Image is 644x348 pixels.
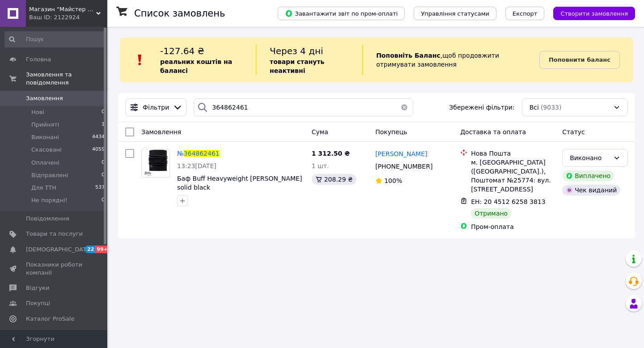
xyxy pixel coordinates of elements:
span: 0 [102,108,105,116]
span: Виконані [31,133,59,141]
span: Покупець [375,128,407,136]
span: 0 [102,171,105,179]
div: Виплачено [562,170,614,181]
span: Повідомлення [26,215,69,223]
b: товари стануть неактивні [270,58,324,74]
input: Пошук за номером замовлення, ПІБ покупця, номером телефону, Email, номером накладної [194,98,413,116]
button: Створити замовлення [553,7,635,20]
img: :exclamation: [133,53,147,67]
span: 1 шт. [312,162,329,170]
a: [PERSON_NAME] [375,149,427,158]
span: (9033) [541,104,562,111]
span: Замовлення та повідомлення [26,71,107,87]
span: Товари та послуги [26,230,83,238]
span: Каталог ProSale [26,315,74,323]
img: Фото товару [142,149,169,177]
span: Завантажити звіт по пром-оплаті [285,9,398,17]
button: Завантажити звіт по пром-оплаті [278,7,405,20]
span: Статус [562,128,585,136]
span: Cума [312,128,328,136]
div: Нова Пошта [471,149,555,158]
span: [PHONE_NUMBER] [375,163,432,170]
span: Прийняті [31,121,59,129]
span: Збережені фільтри: [449,103,514,112]
span: Не порядні! [31,196,68,204]
span: Показники роботи компанії [26,261,83,277]
span: 99+ [95,246,110,253]
a: №364862461 [177,150,220,157]
span: Фільтри [143,103,169,112]
span: -127.64 ₴ [160,46,204,56]
button: Експорт [505,7,545,20]
span: 1 312.50 ₴ [312,150,350,157]
div: м. [GEOGRAPHIC_DATA] ([GEOGRAPHIC_DATA].), Поштомат №25774: вул. [STREET_ADDRESS] [471,158,555,194]
div: Отримано [471,208,511,219]
div: 208.29 ₴ [312,174,356,185]
b: Поповнити баланс [549,56,610,63]
span: Магазин "Майстер Спорту" [29,5,96,13]
span: Створити замовлення [560,10,628,17]
b: реальних коштів на балансі [160,58,232,74]
span: 1 [102,121,105,129]
span: 100% [384,177,402,184]
span: Покупці [26,299,50,307]
span: Для ТТН [31,184,56,192]
div: Чек виданий [562,185,620,195]
h1: Список замовлень [134,8,225,19]
button: Очистить [395,98,413,116]
div: Виконано [570,153,610,163]
span: 364862461 [184,150,220,157]
button: Управління статусами [414,7,496,20]
span: Управління статусами [421,10,489,17]
a: Фото товару [141,149,170,178]
span: ЕН: 20 4512 6258 3813 [471,198,546,205]
span: 4059 [92,146,105,154]
div: Пром-оплата [471,222,555,231]
span: Замовлення [141,128,181,136]
span: 22 [85,246,95,253]
a: Створити замовлення [544,9,635,17]
span: Нові [31,108,44,116]
span: Скасовані [31,146,62,154]
a: Поповнити баланс [539,51,620,69]
span: 0 [102,196,105,204]
div: , щоб продовжити отримувати замовлення [362,45,539,75]
span: 13:23[DATE] [177,162,216,170]
a: Баф Buff Heavyweight [PERSON_NAME] solid black [177,175,302,191]
span: [PERSON_NAME] [375,150,427,157]
span: 4434 [92,133,105,141]
span: Експорт [513,10,538,17]
span: 537 [95,184,105,192]
span: Через 4 дні [270,46,323,56]
span: Оплачені [31,159,59,167]
div: Ваш ID: 2122924 [29,13,107,21]
input: Пошук [4,31,106,47]
span: Відгуки [26,284,49,292]
span: № [177,150,184,157]
span: Замовлення [26,94,63,102]
span: 0 [102,159,105,167]
b: Поповніть Баланс [376,52,441,59]
span: Відправлені [31,171,68,179]
span: [DEMOGRAPHIC_DATA] [26,246,92,254]
span: Головна [26,55,51,64]
span: Доставка та оплата [460,128,526,136]
span: Всі [530,103,539,112]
